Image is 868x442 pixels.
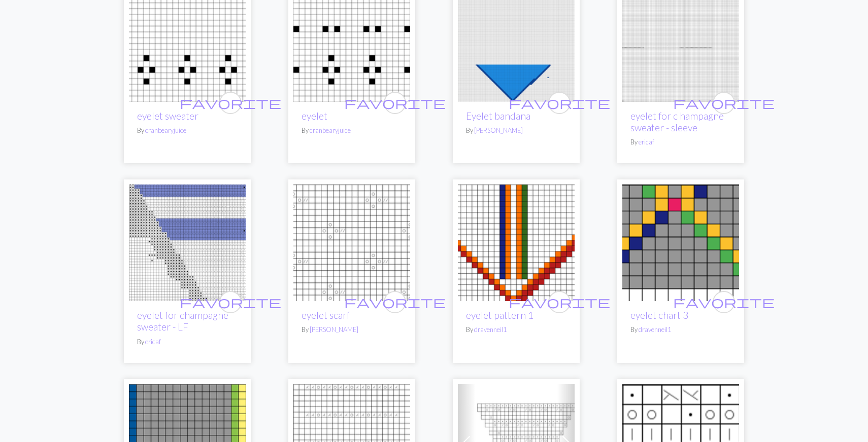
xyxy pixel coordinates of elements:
[293,185,410,301] img: eyelet scarf
[673,95,775,110] span: favorite
[344,294,446,310] span: favorite
[293,237,410,246] a: eyelet scarf
[509,292,610,312] i: favourite
[474,126,523,134] a: [PERSON_NAME]
[344,93,446,113] i: favourite
[509,93,610,113] i: favourite
[466,126,566,135] p: By
[458,185,575,301] img: eyelet pattern 1
[145,126,186,134] a: cranbearyjuice
[180,292,281,312] i: favourite
[302,325,402,335] p: By
[548,291,571,313] button: favourite
[630,309,688,321] a: eyelet chart 3
[673,294,775,310] span: favorite
[129,38,246,47] a: eyelet sweater
[673,93,775,113] i: favourite
[145,338,161,346] a: ericaf
[458,237,575,246] a: eyelet pattern 1
[622,38,739,47] a: eyelet for c hampagne sweater - back
[137,309,228,333] a: eyelet for champagne sweater - LF
[180,93,281,113] i: favourite
[302,110,327,122] a: eyelet
[137,126,238,135] p: By
[466,110,530,122] a: Eyelet bandana
[622,185,739,301] img: eyelet chart 3
[509,95,610,110] span: favorite
[137,337,238,347] p: By
[713,291,735,313] button: favourite
[458,38,575,47] a: Eyelet bandana
[310,325,358,334] a: [PERSON_NAME]
[673,292,775,312] i: favourite
[509,294,610,310] span: favorite
[344,292,446,312] i: favourite
[129,185,246,301] img: eyelet for champagne sweater - LF
[137,110,198,122] a: eyelet sweater
[384,291,406,313] button: favourite
[293,38,410,47] a: eyelet
[630,110,724,133] a: eyelet for c hampagne sweater - sleeve
[384,92,406,114] button: favourite
[639,325,671,334] a: dravenneil1
[630,325,731,335] p: By
[466,325,566,335] p: By
[219,92,242,114] button: favourite
[302,309,350,321] a: eyelet scarf
[713,92,735,114] button: favourite
[180,95,281,110] span: favorite
[630,137,731,147] p: By
[466,309,533,321] a: eyelet pattern 1
[129,237,246,246] a: eyelet for champagne sweater - LF
[310,126,351,134] a: cranbearyjuice
[219,291,242,313] button: favourite
[302,126,402,135] p: By
[344,95,446,110] span: favorite
[474,325,507,334] a: dravenneil1
[548,92,571,114] button: favourite
[622,237,739,246] a: eyelet chart 3
[639,138,654,146] a: ericaf
[180,294,281,310] span: favorite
